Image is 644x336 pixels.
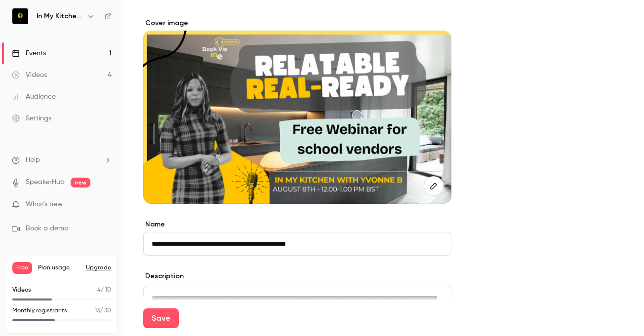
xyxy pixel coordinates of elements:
button: Upgrade [86,264,111,272]
span: 13 [95,308,100,314]
img: In My Kitchen With Yvonne [12,8,28,24]
iframe: Noticeable Trigger [100,200,112,209]
div: Settings [12,113,51,123]
li: help-dropdown-opener [12,155,112,165]
div: Events [12,48,46,58]
button: Save [143,308,179,328]
label: Name [143,220,451,229]
div: Audience [12,92,56,102]
span: new [71,178,90,187]
p: / 30 [95,306,111,315]
span: Plan usage [38,264,80,272]
div: Videos [12,70,47,80]
label: Description [143,271,184,281]
span: Book a demo [26,224,68,234]
p: Monthly registrants [12,306,67,315]
label: Cover image [143,18,451,28]
span: What's new [26,199,63,210]
span: Free [12,262,32,274]
span: Help [26,155,40,165]
p: / 10 [97,286,111,295]
h6: In My Kitchen With [PERSON_NAME] [37,11,83,21]
a: SpeakerHub [26,177,65,187]
span: 4 [97,287,101,293]
p: Videos [12,286,31,295]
